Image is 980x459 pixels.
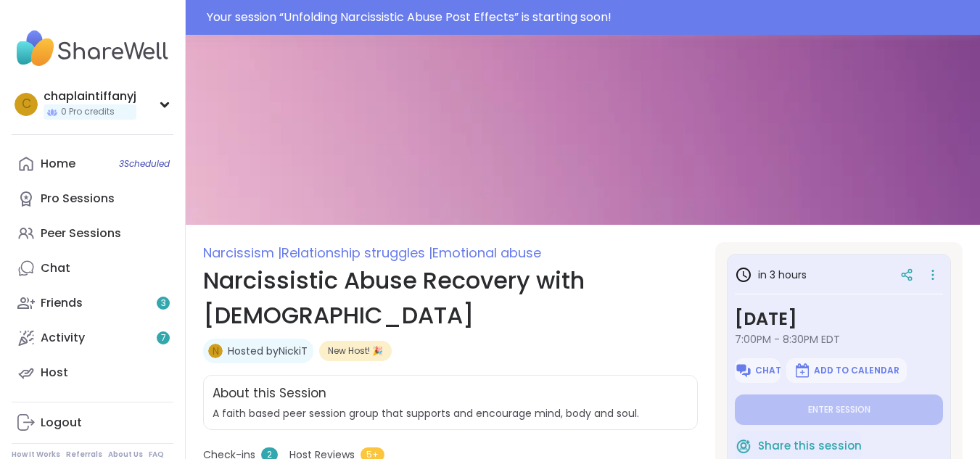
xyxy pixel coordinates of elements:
[281,244,432,262] span: Relationship struggles |
[41,226,121,241] div: Peer Sessions
[41,365,68,381] div: Host
[41,191,115,207] div: Pro Sessions
[794,362,811,379] img: ShareWell Logomark
[22,95,31,114] span: c
[735,306,943,332] h3: [DATE]
[213,344,219,359] span: N
[12,216,173,251] a: Peer Sessions
[12,355,173,390] a: Host
[186,35,980,225] img: Narcissistic Abuse Recovery with God cover image
[735,358,781,383] button: Chat
[12,286,173,321] a: Friends3
[61,106,115,118] span: 0 Pro credits
[432,244,541,262] span: Emotional abuse
[12,23,173,74] img: ShareWell Nav Logo
[786,358,907,383] button: Add to Calendar
[161,297,166,310] span: 3
[203,244,281,262] span: Narcissism |
[319,341,392,361] div: New Host! 🎉
[735,437,752,455] img: ShareWell Logomark
[735,332,943,347] span: 7:00PM - 8:30PM EDT
[203,263,698,333] h1: Narcissistic Abuse Recovery with [DEMOGRAPHIC_DATA]
[213,384,326,403] h2: About this Session
[41,295,83,311] div: Friends
[207,9,971,26] div: Your session “ Unfolding Narcissistic Abuse Post Effects ” is starting soon!
[12,146,173,181] a: Home3Scheduled
[213,406,688,421] span: A faith based peer session group that supports and encourage mind, body and soul.
[814,365,899,376] span: Add to Calendar
[228,344,308,358] a: Hosted byNickiT
[41,415,82,431] div: Logout
[735,266,807,284] h3: in 3 hours
[41,156,75,172] div: Home
[12,405,173,440] a: Logout
[44,88,136,104] div: chaplaintiffanyj
[12,251,173,286] a: Chat
[41,260,70,276] div: Chat
[758,438,862,455] span: Share this session
[735,394,943,425] button: Enter session
[12,181,173,216] a: Pro Sessions
[755,365,781,376] span: Chat
[12,321,173,355] a: Activity7
[161,332,166,344] span: 7
[735,362,752,379] img: ShareWell Logomark
[41,330,85,346] div: Activity
[119,158,170,170] span: 3 Scheduled
[808,404,870,415] span: Enter session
